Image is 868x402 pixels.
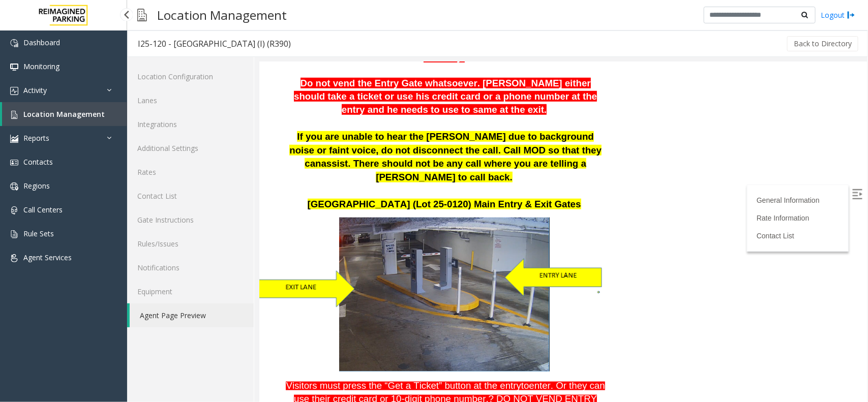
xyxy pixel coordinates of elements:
span: Visitors must press the “Get a Ticket” button at the entry [26,318,261,329]
img: 'icon' [10,111,18,119]
img: logout [847,10,855,20]
img: 'icon' [10,39,18,47]
span: Activity [23,85,47,95]
img: 'icon' [10,182,18,191]
span: Contacts [23,157,53,167]
a: Integrations [127,112,254,136]
a: Gate Instructions [127,208,254,232]
span: enter. Or they can use their credit card or 10-digit phone number.? DO NOT VEND ENTRY GATE! [35,318,346,355]
img: pageIcon [137,3,147,27]
div: I25-120 - [GEOGRAPHIC_DATA] (I) (R390) [138,37,291,50]
img: 'icon' [10,206,18,214]
span: assist [62,96,88,107]
a: Contact List [127,184,254,208]
button: Back to Directory [787,36,858,51]
span: Dashboard [23,38,60,47]
a: Rules/Issues [127,232,254,256]
span: Agent Services [23,253,72,262]
img: Open/Close Sidebar Menu [593,127,603,137]
span: Reports [23,133,49,143]
span: Monitoring [23,61,59,71]
img: 'icon' [10,87,18,95]
a: Additional Settings [127,136,254,160]
img: Text Box [245,196,344,238]
img: 'icon' [10,159,18,167]
img: 'icon' [10,230,18,238]
a: Contact List [497,170,535,178]
span: Do not vend the Entry Gate whatsoever. [PERSON_NAME] either should take a ticket or use his credi... [35,16,338,52]
span: [GEOGRAPHIC_DATA] (Lot 25-0120) Main Entry & Exit Gates [48,137,322,147]
a: Equipment [127,280,254,303]
span: Rule Sets [23,229,54,238]
span: Location Management [23,109,105,119]
a: Location Management [2,102,127,126]
a: Location Configuration [127,65,254,88]
span: Call Centers [23,205,63,214]
img: 'icon' [10,135,18,143]
span: to [262,318,270,329]
a: Notifications [127,256,254,280]
img: 'icon' [10,63,18,71]
a: General Information [497,134,560,142]
a: Lanes [127,88,254,112]
span: . There should not be any call where you are telling a [PERSON_NAME] to call back. [88,96,327,120]
a: Rate Information [497,152,550,160]
a: Rates [127,160,254,184]
a: Logout [821,10,855,20]
h3: Location Management [152,3,292,27]
span: Regions [23,181,50,191]
a: Agent Page Preview [130,303,254,327]
span: If you are unable to hear the [PERSON_NAME] due to background noise or faint voice, do not discon... [30,69,342,107]
img: 'icon' [10,254,18,262]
